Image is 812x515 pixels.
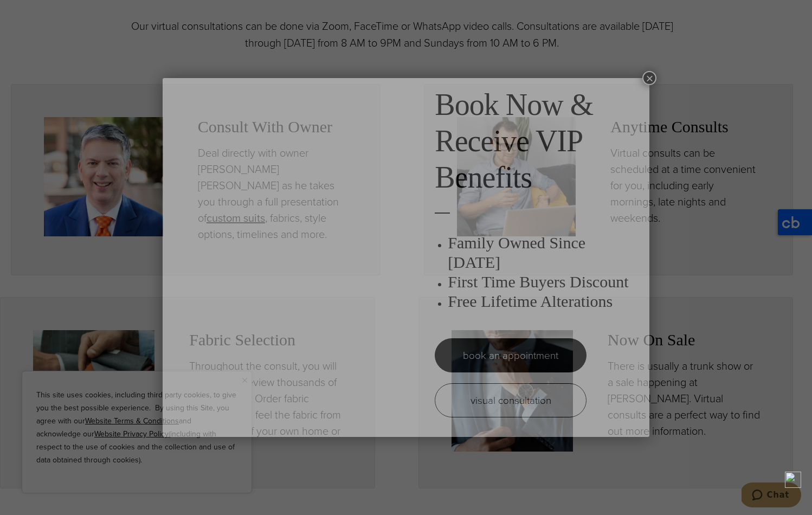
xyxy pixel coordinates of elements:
a: book an appointment [435,338,587,372]
a: visual consultation [435,383,587,417]
h3: First Time Buyers Discount [448,272,639,292]
h2: Book Now & Receive VIP Benefits [435,87,639,196]
span: Chat [25,8,48,17]
h3: Family Owned Since [DATE] [448,233,639,272]
h3: Free Lifetime Alterations [448,292,639,311]
button: Close [642,71,656,85]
